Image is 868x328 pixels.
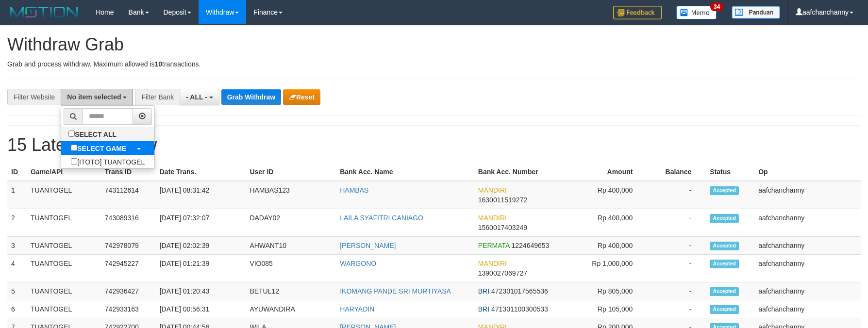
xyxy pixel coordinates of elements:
td: Rp 105,000 [559,300,648,318]
th: Op [754,163,861,181]
td: DADAY02 [246,209,336,236]
td: 742945227 [101,254,156,282]
button: No item selected [61,89,133,105]
span: Accepted [710,287,739,295]
th: Balance [647,163,706,181]
span: BRI [478,287,489,295]
td: aafchanchanny [754,300,861,318]
h1: Withdraw Grab [7,35,861,54]
span: Accepted [710,305,739,313]
a: HAMBAS [340,186,368,194]
td: 743112614 [101,181,156,209]
span: Copy 1390027069727 to clipboard [478,269,527,277]
button: Grab Withdraw [221,89,281,105]
td: - [647,181,706,209]
td: HAMBAS123 [246,181,336,209]
td: TUANTOGEL [27,282,101,300]
td: [DATE] 07:32:07 [156,209,246,236]
div: Filter Website [7,89,61,105]
strong: 10 [154,60,162,68]
th: Bank Acc. Name [336,163,474,181]
td: [DATE] 02:02:39 [156,236,246,254]
span: PERMATA [478,242,510,249]
td: [DATE] 01:21:39 [156,254,246,282]
td: TUANTOGEL [27,254,101,282]
td: 743089316 [101,209,156,236]
button: - ALL - [180,89,219,105]
th: Trans ID [101,163,156,181]
span: MANDIRI [478,260,507,267]
button: Reset [283,89,320,105]
span: Accepted [710,214,739,222]
td: - [647,282,706,300]
td: aafchanchanny [754,236,861,254]
span: 34 [710,2,723,11]
td: aafchanchanny [754,282,861,300]
span: - ALL - [186,93,207,101]
span: Copy 472301017565536 to clipboard [491,287,548,295]
td: aafchanchanny [754,209,861,236]
td: 3 [7,236,27,254]
td: - [647,300,706,318]
td: 742933163 [101,300,156,318]
input: SELECT ALL [68,131,75,137]
th: Game/API [27,163,101,181]
img: panduan.png [732,6,780,19]
b: SELECT GAME [77,145,126,152]
img: MOTION_logo.png [7,5,81,19]
td: BETUL12 [246,282,336,300]
td: - [647,209,706,236]
a: LAILA SYAFITRI CANIAGO [340,214,423,222]
td: Rp 1,000,000 [559,254,648,282]
a: [PERSON_NAME] [340,242,396,249]
td: TUANTOGEL [27,300,101,318]
a: IKOMANG PANDE SRI MURTIYASA [340,287,451,295]
td: aafchanchanny [754,181,861,209]
td: 742978079 [101,236,156,254]
input: [ITOTO] TUANTOGEL [71,158,77,164]
label: [ITOTO] TUANTOGEL [61,155,154,168]
th: Date Trans. [156,163,246,181]
td: 5 [7,282,27,300]
span: Accepted [710,260,739,268]
td: [DATE] 08:31:42 [156,181,246,209]
div: Filter Bank [135,89,180,105]
td: TUANTOGEL [27,236,101,254]
span: MANDIRI [478,186,507,194]
td: 2 [7,209,27,236]
td: - [647,236,706,254]
a: WARGONO [340,260,376,267]
td: VIO085 [246,254,336,282]
span: Accepted [710,242,739,250]
td: 4 [7,254,27,282]
td: AHWANT10 [246,236,336,254]
th: Status [706,163,754,181]
span: MANDIRI [478,214,507,222]
td: TUANTOGEL [27,181,101,209]
td: AYUWANDIRA [246,300,336,318]
a: SELECT GAME [61,141,154,155]
td: - [647,254,706,282]
th: ID [7,163,27,181]
span: Copy 1560017403249 to clipboard [478,224,527,231]
td: Rp 400,000 [559,181,648,209]
img: Button%20Memo.svg [676,6,717,19]
td: TUANTOGEL [27,209,101,236]
label: SELECT ALL [61,127,126,141]
span: No item selected [67,93,121,101]
td: aafchanchanny [754,254,861,282]
span: Copy 471301100300533 to clipboard [491,305,548,313]
p: Grab and process withdraw. Maximum allowed is transactions. [7,59,861,69]
td: Rp 400,000 [559,236,648,254]
td: 742936427 [101,282,156,300]
td: [DATE] 01:20:43 [156,282,246,300]
th: Bank Acc. Number [474,163,559,181]
td: [DATE] 00:56:31 [156,300,246,318]
th: User ID [246,163,336,181]
span: BRI [478,305,489,313]
a: HARYADIN [340,305,374,313]
h1: 15 Latest Withdraw [7,135,861,155]
span: Copy 1224649653 to clipboard [511,242,549,249]
td: 1 [7,181,27,209]
input: SELECT GAME [71,145,77,151]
